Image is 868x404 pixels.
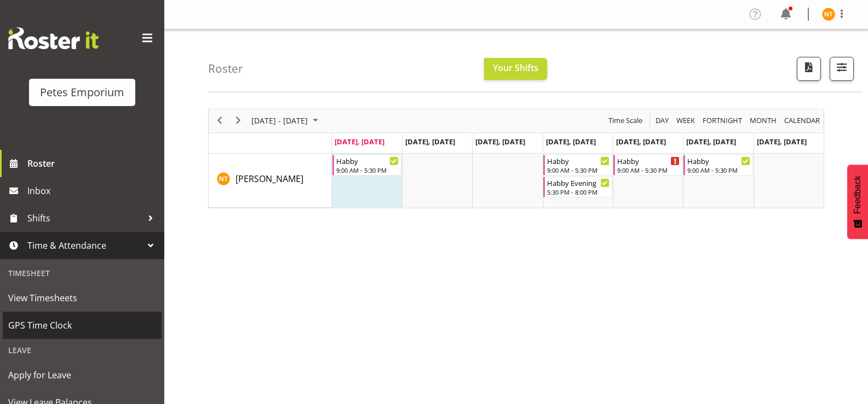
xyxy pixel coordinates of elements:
img: Rosterit website logo [8,27,99,49]
a: Apply for Leave [3,361,162,389]
span: Feedback [853,175,863,214]
button: Download a PDF of the roster according to the set date range. [797,57,821,81]
button: Feedback - Show survey [847,165,868,239]
span: GPS Time Clock [8,317,156,333]
button: Filter Shifts [830,57,854,81]
img: nicole-thomson8388.jpg [822,8,835,21]
div: Petes Emporium [40,84,124,101]
a: GPS Time Clock [3,312,162,339]
span: Shifts [27,210,142,226]
span: Inbox [27,183,159,199]
a: View Timesheets [3,284,162,312]
span: Roster [27,155,159,172]
span: Apply for Leave [8,367,156,383]
span: Time & Attendance [27,237,142,254]
div: Timesheet [3,262,162,284]
span: Your Shifts [493,62,538,74]
div: Leave [3,339,162,361]
button: Your Shifts [484,58,547,80]
h4: Roster [208,62,243,75]
span: View Timesheets [8,290,156,306]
